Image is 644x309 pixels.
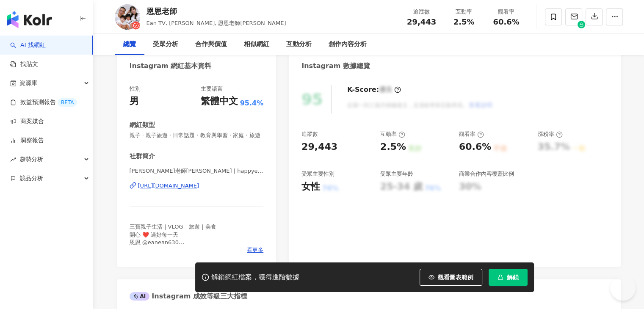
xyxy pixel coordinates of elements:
[10,117,44,126] a: 商案媒合
[453,18,475,26] span: 2.5%
[195,39,227,50] div: 合作與價值
[130,61,212,71] div: Instagram 網紅基本資料
[10,157,16,163] span: rise
[10,136,44,145] a: 洞察報告
[490,8,522,16] div: 觀看率
[459,130,484,138] div: 觀看率
[201,95,238,108] div: 繁體中文
[7,11,52,28] img: logo
[301,61,370,71] div: Instagram 數據總覽
[130,292,247,301] div: Instagram 成效等級三大指標
[347,85,401,94] div: K-Score :
[244,39,269,50] div: 相似網紅
[130,132,264,139] span: 親子 · 親子旅遊 · 日常話題 · 教育與學習 · 家庭 · 旅遊
[146,20,286,26] span: Ean TV, [PERSON_NAME], 恩恩老師[PERSON_NAME]
[138,182,199,190] div: [URL][DOMAIN_NAME]
[130,182,264,190] a: [URL][DOMAIN_NAME]
[459,170,514,178] div: 商業合作內容覆蓋比例
[459,141,491,154] div: 60.6%
[286,39,312,50] div: 互動分析
[489,269,528,286] button: 解鎖
[130,121,155,130] div: 網紅類型
[130,85,141,93] div: 性別
[301,180,320,193] div: 女性
[130,95,139,108] div: 男
[201,85,223,93] div: 主要語言
[10,98,77,107] a: 效益預測報告BETA
[240,99,264,108] span: 95.4%
[301,141,337,154] div: 29,443
[329,39,367,50] div: 創作內容分析
[19,74,37,93] span: 資源庫
[10,60,38,69] a: 找貼文
[380,170,413,178] div: 受眾主要年齡
[115,4,140,30] img: KOL Avatar
[10,41,46,50] a: searchAI 找網紅
[211,273,299,282] div: 解鎖網紅檔案，獲得進階數據
[538,130,563,138] div: 漲粉率
[153,39,178,50] div: 受眾分析
[493,18,519,26] span: 60.6%
[19,169,43,188] span: 競品分析
[130,223,253,284] span: 三寶親子生活｜VLOG｜旅遊｜美食 開心 ❤️ 過好每一天 恩恩 @eanean630 安安 @cuteann0115 均均 @jyun.jyun1103 [PERSON_NAME] @june...
[380,130,405,138] div: 互動率
[123,39,136,50] div: 總覽
[448,8,480,16] div: 互動率
[19,150,43,169] span: 趨勢分析
[438,274,473,281] span: 觀看圖表範例
[130,167,264,175] span: [PERSON_NAME]老師[PERSON_NAME] | happyeantv
[130,292,150,301] div: AI
[247,246,263,254] span: 看更多
[146,6,286,17] div: 恩恩老師
[407,17,436,26] span: 29,443
[507,274,519,281] span: 解鎖
[420,269,482,286] button: 觀看圖表範例
[301,170,334,178] div: 受眾主要性別
[406,8,438,16] div: 追蹤數
[130,152,155,161] div: 社群簡介
[380,141,406,154] div: 2.5%
[301,130,318,138] div: 追蹤數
